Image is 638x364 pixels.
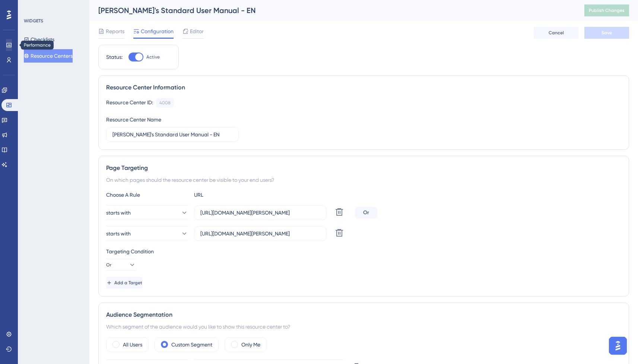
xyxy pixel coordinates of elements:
span: Publish Changes [589,7,625,13]
div: Audience Segmentation [106,310,621,319]
div: Resource Center Name [106,115,161,124]
div: Or [355,207,377,219]
div: Resource Center ID: [106,98,153,108]
input: Type your Resource Center name [112,130,232,139]
button: Checklists [24,33,54,46]
div: WIDGETS [24,18,43,24]
span: Cancel [549,30,564,36]
span: starts with [106,208,131,217]
button: Or [106,259,136,271]
button: Publish Changes [584,4,629,16]
button: Save [584,27,629,39]
div: Choose A Rule [106,190,188,199]
button: starts with [106,205,188,220]
label: All Users [123,340,142,349]
div: [PERSON_NAME]'s Standard User Manual - EN [98,5,566,16]
label: Custom Segment [171,340,212,349]
label: Only Me [241,340,260,349]
span: Active [146,54,160,60]
button: starts with [106,226,188,241]
span: Editor [190,27,204,36]
span: Add a Target [114,280,142,286]
span: Or [106,262,111,268]
input: yourwebsite.com/path [200,230,320,238]
button: Resource Centers [24,49,73,63]
button: Add a Target [106,277,142,289]
span: starts with [106,229,131,238]
div: Targeting Condition [106,247,621,256]
span: Configuration [141,27,174,36]
div: Which segment of the audience would you like to show this resource center to? [106,322,621,331]
div: URL [194,190,276,199]
div: Status: [106,53,123,61]
input: yourwebsite.com/path [200,209,320,217]
div: On which pages should the resource center be visible to your end users? [106,175,621,184]
span: Save [602,30,612,36]
div: 4008 [159,100,171,106]
div: Page Targeting [106,164,621,172]
button: Cancel [534,27,578,39]
div: Resource Center Information [106,83,621,92]
iframe: UserGuiding AI Assistant Launcher [607,335,629,357]
span: Reports [106,27,124,36]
